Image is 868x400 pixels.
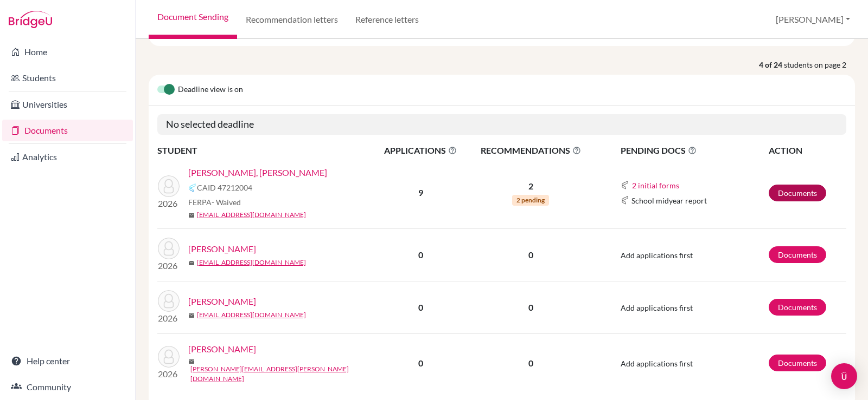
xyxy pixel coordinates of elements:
p: 0 [468,301,594,314]
img: Shin, Dong Joo [158,175,180,197]
a: [EMAIL_ADDRESS][DOMAIN_NAME] [197,258,306,267]
span: students on page 2 [784,59,855,70]
span: CAID 47212004 [197,182,252,193]
div: Open Intercom Messenger [831,363,857,389]
p: 2026 [158,312,180,325]
span: Add applications first [621,251,693,260]
b: 9 [418,187,423,198]
p: 2 [468,180,594,193]
img: Common App logo [621,181,629,189]
a: [PERSON_NAME] [188,295,256,308]
a: [PERSON_NAME] [188,242,256,255]
a: Documents [769,355,826,371]
a: Home [2,41,133,63]
span: 2 pending [512,195,549,206]
p: 2026 [158,259,180,272]
img: Weinberg, Shane [158,346,180,368]
span: FERPA [188,196,241,208]
img: Common App logo [188,183,197,192]
b: 0 [418,302,423,312]
h5: No selected deadline [157,114,846,135]
a: Documents [769,246,826,263]
img: Bridge-U [9,11,52,28]
a: [EMAIL_ADDRESS][DOMAIN_NAME] [197,310,306,320]
a: Community [2,376,133,398]
span: Deadline view is on [178,83,243,96]
strong: 4 of 24 [759,59,784,70]
span: mail [188,260,195,266]
a: [PERSON_NAME], [PERSON_NAME] [188,166,327,179]
a: Universities [2,94,133,115]
b: 0 [418,250,423,260]
span: Add applications first [621,359,693,368]
span: mail [188,212,195,219]
p: 0 [468,357,594,370]
span: mail [188,312,195,319]
span: PENDING DOCS [621,144,768,157]
b: 0 [418,358,423,368]
a: [PERSON_NAME][EMAIL_ADDRESS][PERSON_NAME][DOMAIN_NAME] [190,364,382,384]
p: 2026 [158,197,180,210]
a: Help center [2,350,133,372]
span: mail [188,358,195,365]
p: 2026 [158,368,180,381]
button: [PERSON_NAME] [771,9,855,30]
span: - Waived [212,198,241,207]
img: Common App logo [621,196,629,205]
p: 0 [468,248,594,261]
a: Documents [2,120,133,141]
span: APPLICATIONS [375,144,467,157]
a: Students [2,67,133,89]
th: STUDENT [157,143,374,158]
th: ACTION [768,143,846,158]
img: Van Merkestein, Ashley [158,290,180,312]
button: 2 initial forms [631,179,680,192]
span: Add applications first [621,303,693,312]
span: RECOMMENDATIONS [468,144,594,157]
img: Van Markesteijn, Ashley [158,238,180,259]
span: School midyear report [631,195,707,206]
a: Analytics [2,146,133,168]
a: Documents [769,299,826,316]
a: [EMAIL_ADDRESS][DOMAIN_NAME] [197,210,306,220]
a: [PERSON_NAME] [188,343,256,356]
a: Documents [769,185,826,201]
